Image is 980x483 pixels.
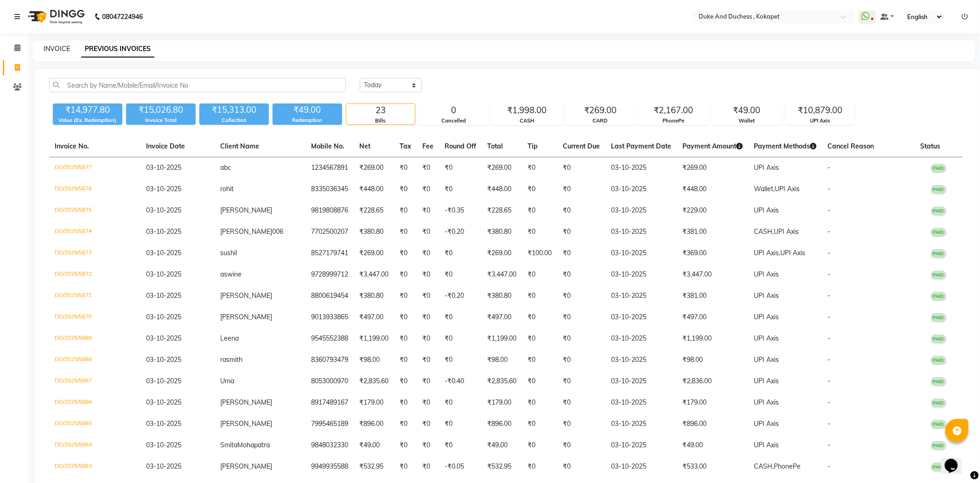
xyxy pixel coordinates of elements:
span: PAID [931,441,947,451]
td: DD/2025/5875 [49,200,140,221]
span: PAID [931,164,947,173]
span: [PERSON_NAME] [220,227,272,236]
div: ₹15,026.80 [126,103,196,116]
td: ₹1,199.00 [354,328,394,349]
td: ₹0 [522,456,557,477]
span: UPI Axis [754,206,779,214]
td: ₹98.00 [354,349,394,371]
div: UPI Axis [786,117,854,125]
span: Last Payment Date [611,142,671,150]
td: ₹0 [394,413,417,435]
td: ₹532.95 [482,456,522,477]
td: ₹0 [557,200,605,221]
span: Wallet, [754,185,775,193]
span: PAID [931,463,947,472]
td: ₹0 [394,392,417,413]
td: ₹0 [439,243,482,264]
span: Net [359,142,370,150]
td: ₹380.80 [354,285,394,307]
span: - [827,355,830,364]
td: 03-10-2025 [605,307,677,328]
div: Invoice Total [126,116,196,124]
td: ₹0 [522,435,557,456]
td: DD/2025/5876 [49,179,140,200]
input: Search by Name/Mobile/Email/Invoice No [49,78,346,92]
td: ₹3,447.00 [354,264,394,285]
span: 03-10-2025 [146,398,181,406]
span: 03-10-2025 [146,206,181,214]
td: ₹0 [394,179,417,200]
td: ₹0 [557,243,605,264]
span: [PERSON_NAME] [220,462,272,470]
td: -₹0.20 [439,221,482,243]
span: [PERSON_NAME] [220,313,272,321]
td: 03-10-2025 [605,200,677,221]
span: [PERSON_NAME] [220,291,272,300]
div: CARD [566,117,635,125]
span: UPI Axis [754,355,779,364]
span: UPI Axis [780,249,805,257]
td: ₹0 [417,371,439,392]
td: ₹228.65 [354,200,394,221]
td: 03-10-2025 [605,285,677,307]
td: ₹0 [522,179,557,200]
span: - [827,462,830,470]
span: UPI Axis [774,227,799,236]
span: Tip [528,142,538,150]
span: [PERSON_NAME] [220,206,272,214]
span: PAID [931,206,947,216]
td: ₹179.00 [482,392,522,413]
td: ₹369.00 [677,243,748,264]
span: PAID [931,228,947,237]
td: ₹0 [522,328,557,349]
td: 1234567891 [305,157,354,179]
span: Round Off [445,142,476,150]
td: 03-10-2025 [605,221,677,243]
td: ₹0 [439,328,482,349]
span: - [827,206,830,214]
span: UPI Axis [754,441,779,449]
span: 03-10-2025 [146,185,181,193]
td: ₹0 [417,349,439,371]
div: Wallet [713,117,781,125]
span: aswine [220,270,242,278]
div: Bills [346,117,415,125]
td: ₹179.00 [354,392,394,413]
td: DD/2025/5869 [49,328,140,349]
span: 03-10-2025 [146,270,181,278]
td: ₹0 [439,179,482,200]
td: ₹533.00 [677,456,748,477]
td: ₹2,835.60 [354,371,394,392]
td: ₹0 [522,264,557,285]
span: UPI Axis [754,291,779,300]
td: ₹0 [394,349,417,371]
td: ₹0 [557,264,605,285]
td: ₹0 [394,328,417,349]
td: ₹0 [417,307,439,328]
td: 03-10-2025 [605,243,677,264]
td: ₹0 [439,435,482,456]
td: ₹3,447.00 [482,264,522,285]
td: ₹0 [439,157,482,179]
td: 03-10-2025 [605,371,677,392]
td: ₹448.00 [354,179,394,200]
span: 03-10-2025 [146,249,181,257]
span: Client Name [220,142,259,150]
span: UPI Axis, [754,249,780,257]
div: ₹1,998.00 [493,104,561,117]
span: 03-10-2025 [146,291,181,300]
td: ₹0 [522,413,557,435]
td: ₹0 [557,392,605,413]
span: 03-10-2025 [146,163,181,172]
td: -₹0.40 [439,371,482,392]
span: UPI Axis [754,334,779,342]
td: 03-10-2025 [605,456,677,477]
td: ₹497.00 [482,307,522,328]
div: ₹49.00 [713,104,781,117]
td: ₹0 [522,392,557,413]
td: ₹0 [557,307,605,328]
td: 9728999712 [305,264,354,285]
span: PAID [931,249,947,258]
td: 8917489167 [305,392,354,413]
td: ₹1,199.00 [482,328,522,349]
